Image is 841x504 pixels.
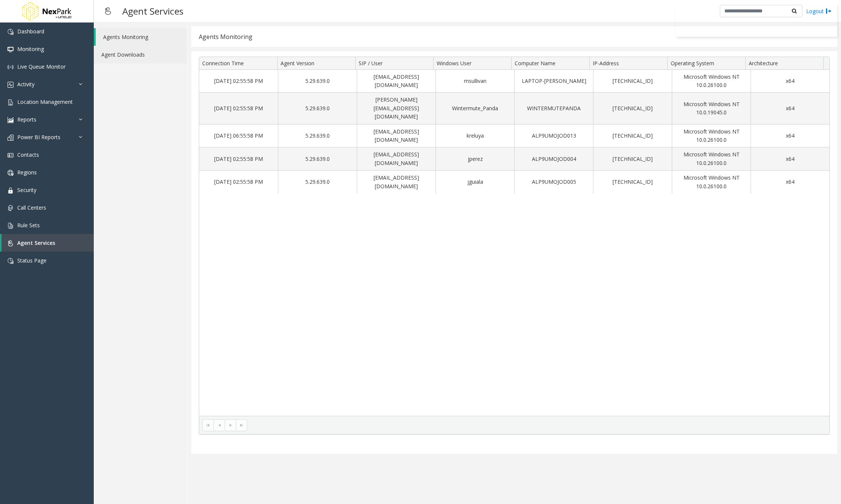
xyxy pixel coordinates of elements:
[749,60,778,67] span: Architecture
[672,124,751,148] td: Microsoft Windows NT 10.0.26100.0
[278,171,357,193] td: 5.29.639.0
[593,147,672,171] td: [TECHNICAL_ID]
[199,93,278,124] td: [DATE] 02:55:58 PM
[672,171,751,193] td: Microsoft Windows NT 10.0.26100.0
[281,60,314,67] span: Agent Version
[593,93,672,124] td: [TECHNICAL_ID]
[96,28,187,46] a: Agents Monitoring
[436,93,514,124] td: Wintermute_Panda
[515,60,556,67] span: Computer Name
[94,46,187,63] a: Agent Downloads
[17,116,36,123] span: Reports
[436,124,514,148] td: kreluya
[357,171,436,193] td: [EMAIL_ADDRESS][DOMAIN_NAME]
[593,124,672,148] td: [TECHNICAL_ID]
[593,171,672,193] td: [TECHNICAL_ID]
[17,63,66,70] span: Live Queue Monitor
[514,124,593,148] td: ALP9UMOJOD013
[101,2,115,20] img: pageIcon
[17,45,44,52] span: Monitoring
[751,70,829,93] td: x64
[8,258,14,264] img: 'icon'
[8,46,14,52] img: 'icon'
[751,93,829,124] td: x64
[278,124,357,148] td: 5.29.639.0
[278,93,357,124] td: 5.29.639.0
[8,29,14,35] img: 'icon'
[8,82,14,88] img: 'icon'
[8,117,14,123] img: 'icon'
[8,187,14,193] img: 'icon'
[751,147,829,171] td: x64
[672,147,751,171] td: Microsoft Windows NT 10.0.26100.0
[514,171,593,193] td: ALP9UMOJOD005
[8,240,14,246] img: 'icon'
[199,171,278,193] td: [DATE] 02:55:58 PM
[199,70,278,93] td: [DATE] 02:55:58 PM
[278,147,357,171] td: 5.29.639.0
[359,60,383,67] span: SIP / User
[8,205,14,211] img: 'icon'
[357,70,436,93] td: [EMAIL_ADDRESS][DOMAIN_NAME]
[357,93,436,124] td: [PERSON_NAME][EMAIL_ADDRESS][DOMAIN_NAME]
[17,28,44,35] span: Dashboard
[593,70,672,93] td: [TECHNICAL_ID]
[202,60,244,67] span: Connection Time
[437,60,472,67] span: Windows User
[357,124,436,148] td: [EMAIL_ADDRESS][DOMAIN_NAME]
[17,204,46,211] span: Call Centers
[514,147,593,171] td: ALP9UMOJOD004
[17,222,40,229] span: Rule Sets
[17,81,35,88] span: Activity
[199,147,278,171] td: [DATE] 02:55:58 PM
[8,99,14,105] img: 'icon'
[8,135,14,141] img: 'icon'
[17,98,73,105] span: Location Management
[751,124,829,148] td: x64
[17,151,39,158] span: Contacts
[671,60,714,67] span: Operating System
[672,70,751,93] td: Microsoft Windows NT 10.0.26100.0
[514,70,593,93] td: LAPTOP-[PERSON_NAME]
[278,70,357,93] td: 5.29.639.0
[8,152,14,158] img: 'icon'
[593,60,619,67] span: IP-Address
[199,32,252,42] div: Agents Monitoring
[17,239,55,246] span: Agent Services
[751,171,829,193] td: x64
[8,223,14,229] img: 'icon'
[17,186,36,193] span: Security
[436,70,514,93] td: msullivan
[199,57,829,416] div: Data table
[2,234,94,252] a: Agent Services
[514,93,593,124] td: WINTERMUTEPANDA
[672,93,751,124] td: Microsoft Windows NT 10.0.19045.0
[17,257,47,264] span: Status Page
[8,170,14,176] img: 'icon'
[8,64,14,70] img: 'icon'
[436,147,514,171] td: jperez
[436,171,514,193] td: jguiala
[17,169,37,176] span: Regions
[17,133,60,141] span: Power BI Reports
[119,2,187,20] h3: Agent Services
[199,124,278,148] td: [DATE] 06:55:58 PM
[357,147,436,171] td: [EMAIL_ADDRESS][DOMAIN_NAME]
